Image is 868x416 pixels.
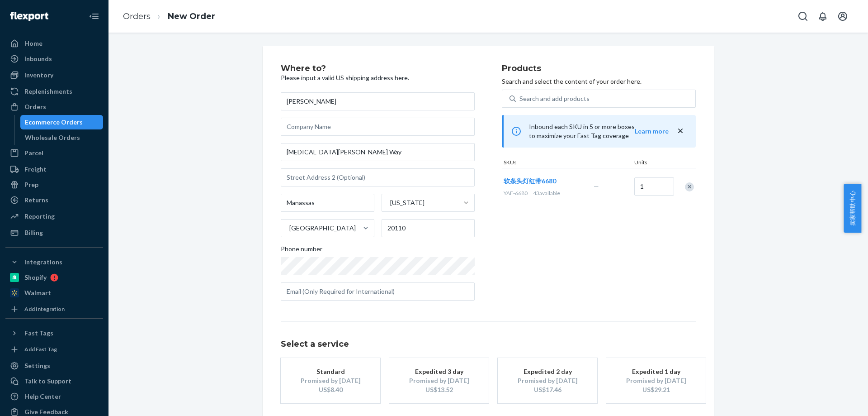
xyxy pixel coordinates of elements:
[504,190,528,196] span: YAF-6680
[24,180,38,189] div: Prep
[389,358,489,403] button: Expedited 3 dayPromised by [DATE]US$13.52
[24,305,65,313] div: Add Integration
[116,3,222,30] ol: breadcrumbs
[5,68,103,82] a: Inventory
[5,374,103,388] a: Talk to Support
[281,194,374,212] input: City
[281,143,475,161] input: Street Address
[281,168,475,186] input: Street Address 2 (Optional)
[5,225,103,240] a: Billing
[498,358,597,403] button: Expedited 2 dayPromised by [DATE]US$17.46
[85,7,103,25] button: Close Navigation
[390,198,425,207] div: [US_STATE]
[24,71,53,80] div: Inventory
[281,92,475,110] input: First & Last Name
[519,94,590,103] div: Search and add products
[511,367,584,376] div: Expedited 2 day
[281,244,322,257] span: Phone number
[634,177,674,196] input: Quantity
[620,367,692,376] div: Expedited 1 day
[5,389,103,404] a: Help Center
[5,359,103,373] a: Settings
[25,118,83,127] div: Ecommerce Orders
[511,385,584,394] div: US$17.46
[24,228,43,237] div: Billing
[502,158,632,168] div: SKUs
[281,73,475,82] p: Please input a valid US shipping address here.
[635,127,669,136] button: Learn more
[294,367,367,376] div: Standard
[24,54,52,63] div: Inbounds
[20,130,104,145] a: Wholesale Orders
[5,146,103,160] a: Parcel
[676,126,685,136] button: close
[606,358,706,403] button: Expedited 1 dayPromised by [DATE]US$29.21
[5,193,103,207] a: Returns
[123,11,151,21] a: Orders
[382,219,475,237] input: ZIP Code
[24,361,50,370] div: Settings
[5,326,103,340] button: Fast Tags
[281,340,696,349] h1: Select a service
[5,304,103,315] a: Add Integration
[288,224,289,233] input: [GEOGRAPHIC_DATA]
[24,39,42,48] div: Home
[403,385,475,394] div: US$13.52
[5,255,103,269] button: Integrations
[502,64,696,73] h2: Products
[24,273,47,282] div: Shopify
[5,344,103,355] a: Add Fast Tag
[5,36,103,51] a: Home
[24,288,51,297] div: Walmart
[5,84,103,99] a: Replenishments
[502,77,696,86] p: Search and select the content of your order here.
[502,115,696,148] div: Inbound each SKU in 5 or more boxes to maximize your Fast Tag coverage
[24,148,43,158] div: Parcel
[844,184,861,233] button: 卖家帮助中心
[20,115,104,129] a: Ecommerce Orders
[24,377,71,386] div: Talk to Support
[389,198,390,207] input: [US_STATE]
[281,282,475,301] input: Email (Only Required for International)
[5,162,103,177] a: Freight
[24,196,48,205] div: Returns
[168,11,215,21] a: New Order
[25,133,80,142] div: Wholesale Orders
[794,7,812,25] button: Open Search Box
[281,358,380,403] button: StandardPromised by [DATE]US$8.40
[620,376,692,385] div: Promised by [DATE]
[5,52,103,66] a: Inbounds
[5,286,103,300] a: Walmart
[24,258,62,267] div: Integrations
[24,345,57,353] div: Add Fast Tag
[533,190,560,196] span: 43 available
[814,7,832,25] button: Open notifications
[504,177,556,186] button: 软条头灯红带6680
[294,385,367,394] div: US$8.40
[632,158,673,168] div: Units
[281,64,475,73] h2: Where to?
[511,376,584,385] div: Promised by [DATE]
[685,182,694,191] div: Remove Item
[24,165,47,174] div: Freight
[403,367,475,376] div: Expedited 3 day
[5,270,103,285] a: Shopify
[10,12,48,21] img: Flexport logo
[281,118,475,136] input: Company Name
[620,385,692,394] div: US$29.21
[24,87,72,96] div: Replenishments
[294,376,367,385] div: Promised by [DATE]
[289,224,356,233] div: [GEOGRAPHIC_DATA]
[5,209,103,224] a: Reporting
[24,212,55,221] div: Reporting
[594,182,599,190] span: —
[834,7,852,25] button: Open account menu
[24,329,53,338] div: Fast Tags
[504,177,556,185] span: 软条头灯红带6680
[24,102,46,111] div: Orders
[5,100,103,114] a: Orders
[403,376,475,385] div: Promised by [DATE]
[5,177,103,192] a: Prep
[24,392,61,401] div: Help Center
